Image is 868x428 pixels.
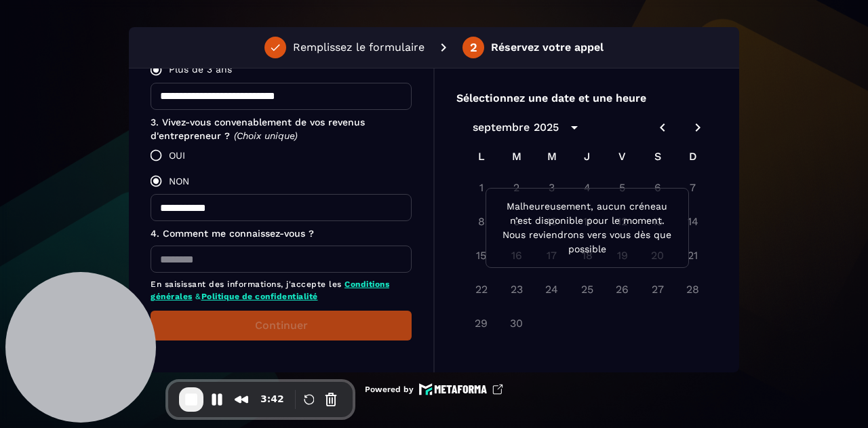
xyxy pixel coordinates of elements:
[143,168,412,194] label: NON
[505,143,529,170] span: M
[201,292,318,301] a: Politique de confidentialité
[686,116,709,139] button: Next month
[456,90,717,106] p: Sélectionnez une date et une heure
[195,292,201,301] span: &
[234,130,298,141] span: (Choix unique)
[534,119,559,136] div: 2025
[143,142,412,168] label: OUI
[610,143,635,170] span: V
[470,41,477,54] div: 2
[469,143,494,170] span: L
[497,199,677,256] p: Malheureusement, aucun créneau n’est disponible pour le moment. Nous reviendrons vers vous dès qu...
[473,119,530,136] div: septembre
[563,116,586,139] button: calendar view is open, switch to year view
[151,228,314,239] span: 4. Comment me connaissez-vous ?
[575,143,599,170] span: J
[491,39,604,56] p: Réservez votre appel
[365,384,414,395] p: Powered by
[646,143,670,170] span: S
[540,143,564,170] span: M
[651,116,674,139] button: Previous month
[151,278,412,303] p: En saisissant des informations, j'accepte les
[681,143,705,170] span: D
[151,117,368,141] span: 3. Vivez-vous convenablement de vos revenus d'entrepreneur ?
[293,39,425,56] p: Remplissez le formulaire
[365,383,503,395] a: Powered by
[143,57,412,83] label: Plus de 3 ans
